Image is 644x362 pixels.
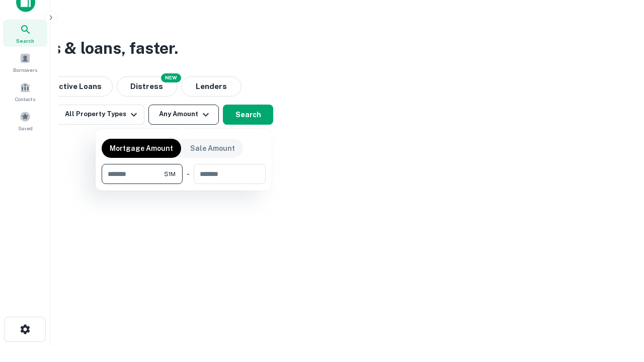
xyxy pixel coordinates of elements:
[594,282,644,330] iframe: Chat Widget
[110,143,173,154] p: Mortgage Amount
[164,169,176,178] span: $1M
[190,143,235,154] p: Sale Amount
[187,164,190,184] div: -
